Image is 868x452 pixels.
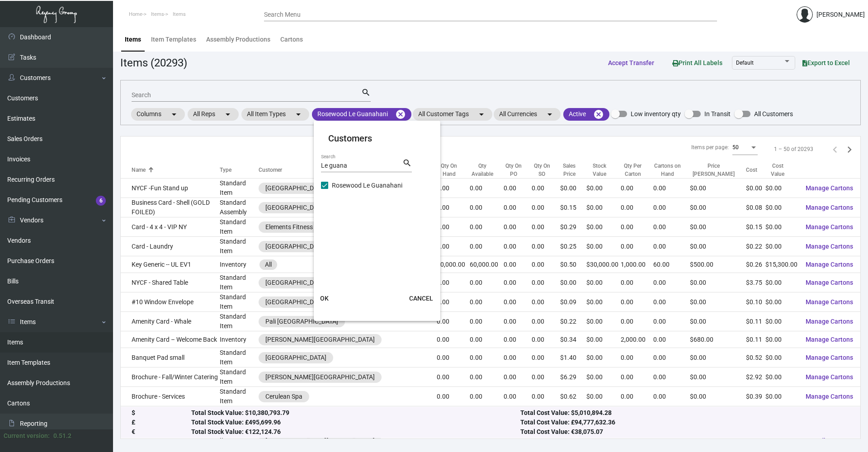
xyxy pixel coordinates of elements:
mat-icon: search [402,158,412,169]
button: CANCEL [402,290,440,306]
span: CANCEL [409,295,433,302]
div: 0.51.2 [53,431,71,441]
button: OK [310,290,339,306]
span: Rosewood Le Guanahani [332,180,402,191]
span: OK [320,295,329,302]
mat-card-title: Customers [328,132,426,145]
div: Current version: [4,431,50,441]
